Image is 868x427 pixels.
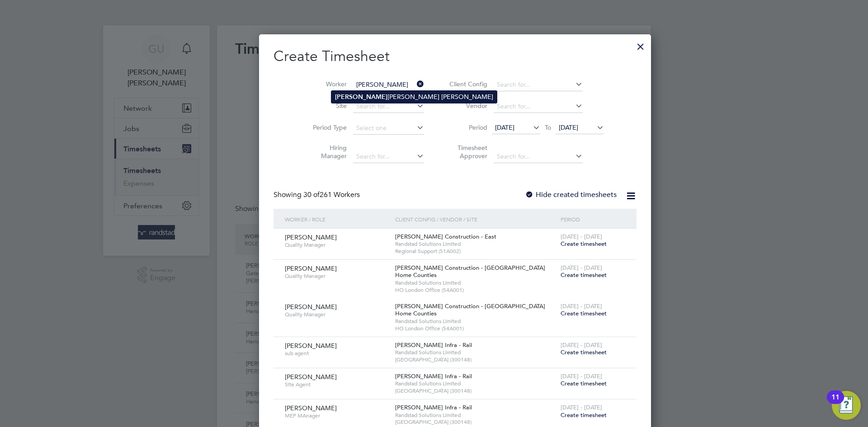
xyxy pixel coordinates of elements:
[561,372,602,380] span: [DATE] - [DATE]
[561,240,607,248] span: Create timesheet
[395,418,556,426] span: [GEOGRAPHIC_DATA] (300148)
[447,123,487,131] label: Period
[559,123,578,131] span: [DATE]
[447,144,487,160] label: Timesheet Approver
[395,380,556,387] span: Randstad Solutions Limited
[395,372,472,380] span: [PERSON_NAME] Infra - Rail
[303,190,360,199] span: 261 Workers
[558,209,627,230] div: Period
[335,93,387,101] b: [PERSON_NAME]
[395,240,556,248] span: Randstad Solutions Limited
[306,102,347,110] label: Site
[561,264,602,272] span: [DATE] - [DATE]
[395,404,472,411] span: [PERSON_NAME] Infra - Rail
[561,380,607,387] span: Create timesheet
[447,80,487,88] label: Client Config
[542,122,554,133] span: To
[331,91,497,103] li: [PERSON_NAME] [PERSON_NAME]
[395,325,556,332] span: HO London Office (54A001)
[525,190,617,199] label: Hide created timesheets
[285,311,388,318] span: Quality Manager
[395,341,472,349] span: [PERSON_NAME] Infra - Rail
[285,404,337,412] span: [PERSON_NAME]
[285,272,388,280] span: Quality Manager
[395,387,556,394] span: [GEOGRAPHIC_DATA] (300148)
[306,144,347,160] label: Hiring Manager
[494,100,583,113] input: Search for...
[395,279,556,286] span: Randstad Solutions Limited
[285,233,337,241] span: [PERSON_NAME]
[285,373,337,381] span: [PERSON_NAME]
[353,122,424,135] input: Select one
[832,391,861,420] button: Open Resource Center, 11 new notifications
[561,302,602,310] span: [DATE] - [DATE]
[303,190,320,199] span: 30 of
[283,209,393,230] div: Worker / Role
[353,79,424,91] input: Search for...
[285,264,337,272] span: [PERSON_NAME]
[274,190,362,200] div: Showing
[274,47,637,66] h2: Create Timesheet
[494,79,583,91] input: Search for...
[395,286,556,294] span: HO London Office (54A001)
[494,150,583,163] input: Search for...
[285,350,388,357] span: sub agent
[395,356,556,363] span: [GEOGRAPHIC_DATA] (300148)
[393,209,558,230] div: Client Config / Vendor / Site
[285,381,388,388] span: Site Agent
[285,342,337,350] span: [PERSON_NAME]
[561,310,607,317] span: Create timesheet
[447,102,487,110] label: Vendor
[395,412,556,419] span: Randstad Solutions Limited
[395,264,545,279] span: [PERSON_NAME] Construction - [GEOGRAPHIC_DATA] Home Counties
[306,80,347,88] label: Worker
[306,123,347,131] label: Period Type
[395,318,556,325] span: Randstad Solutions Limited
[831,397,840,409] div: 11
[561,341,602,349] span: [DATE] - [DATE]
[561,233,602,240] span: [DATE] - [DATE]
[561,348,607,356] span: Create timesheet
[395,349,556,356] span: Randstad Solutions Limited
[561,411,607,419] span: Create timesheet
[395,248,556,255] span: Regional Support (51A002)
[395,233,496,240] span: [PERSON_NAME] Construction - East
[285,412,388,419] span: MEP MAnager
[353,150,424,163] input: Search for...
[561,404,602,411] span: [DATE] - [DATE]
[395,302,545,318] span: [PERSON_NAME] Construction - [GEOGRAPHIC_DATA] Home Counties
[561,271,607,279] span: Create timesheet
[353,100,424,113] input: Search for...
[285,241,388,249] span: Quality Manager
[285,303,337,311] span: [PERSON_NAME]
[495,123,514,131] span: [DATE]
